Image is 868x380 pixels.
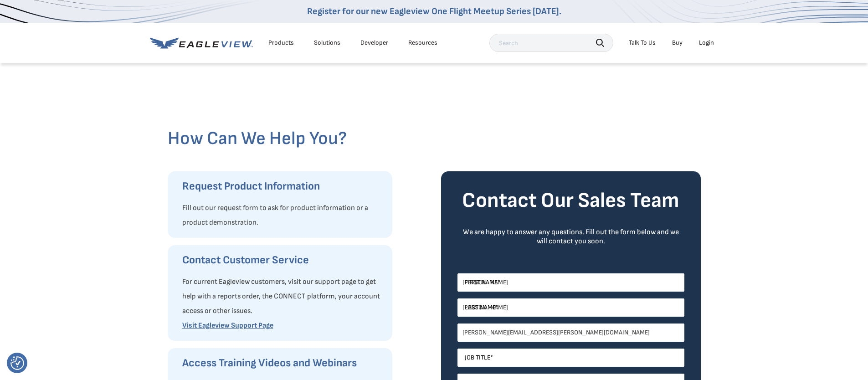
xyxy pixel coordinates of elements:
a: Visit Eagleview Support Page [182,321,273,330]
p: For current Eagleview customers, visit our support page to get help with a reports order, the CON... [182,275,383,318]
a: Register for our new Eagleview One Flight Meetup Series [DATE]. [307,6,561,17]
strong: Contact Our Sales Team [462,188,679,213]
div: Login [699,39,714,47]
input: Search [489,34,613,52]
div: We are happy to answer any questions. Fill out the form below and we will contact you soon. [457,228,684,246]
a: Buy [672,39,683,47]
div: Talk To Us [629,39,656,47]
a: Developer [360,39,388,47]
div: Products [268,39,294,47]
h3: Access Training Videos and Webinars [182,356,383,370]
button: Consent Preferences [10,356,24,370]
div: Resources [408,39,437,47]
div: Solutions [314,39,340,47]
p: Fill out our request form to ask for product information or a product demonstration. [182,201,383,230]
img: Revisit consent button [10,356,24,370]
h3: Contact Customer Service [182,253,383,267]
h3: Request Product Information [182,179,383,194]
h2: How Can We Help You? [168,128,701,149]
